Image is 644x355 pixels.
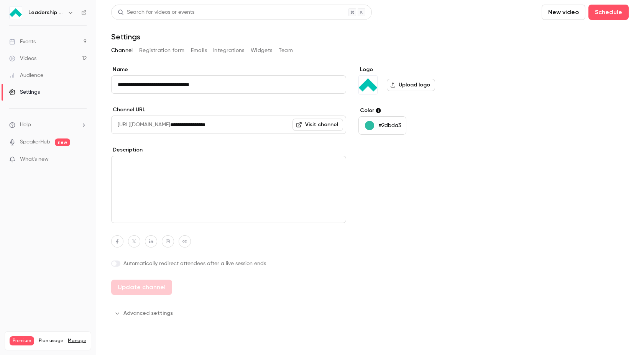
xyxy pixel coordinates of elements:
[9,88,40,96] div: Settings
[20,138,50,146] a: SpeakerHub
[118,8,194,16] div: Search for videos or events
[111,106,346,114] label: Channel URL
[358,66,476,73] label: Logo
[111,146,346,154] label: Description
[292,119,343,131] a: Visit channel
[68,338,86,344] a: Manage
[9,121,87,129] li: help-dropdown-opener
[111,44,133,57] button: Channel
[251,44,273,57] button: Widgets
[10,336,34,345] span: Premium
[9,38,36,46] div: Events
[111,32,140,41] h1: Settings
[358,107,476,114] label: Color
[111,66,346,73] label: Name
[379,122,401,129] p: #2dbda3
[39,338,63,344] span: Plan usage
[139,44,185,57] button: Registration form
[9,72,43,79] div: Audience
[213,44,245,57] button: Integrations
[9,55,36,62] div: Videos
[359,76,377,94] img: Leadership Strategies - 2025 Webinars
[20,121,31,129] span: Help
[28,9,64,16] h6: Leadership Strategies - 2025 Webinars
[111,307,177,319] button: Advanced settings
[279,44,293,57] button: Team
[111,116,170,134] span: [URL][DOMAIN_NAME]
[588,5,629,20] button: Schedule
[10,7,22,19] img: Leadership Strategies - 2025 Webinars
[387,79,435,91] label: Upload logo
[55,138,70,146] span: new
[20,155,49,163] span: What's new
[111,260,346,267] label: Automatically redirect attendees after a live session ends
[542,5,585,20] button: New video
[358,116,406,135] button: #2dbda3
[191,44,207,57] button: Emails
[358,66,476,94] section: Logo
